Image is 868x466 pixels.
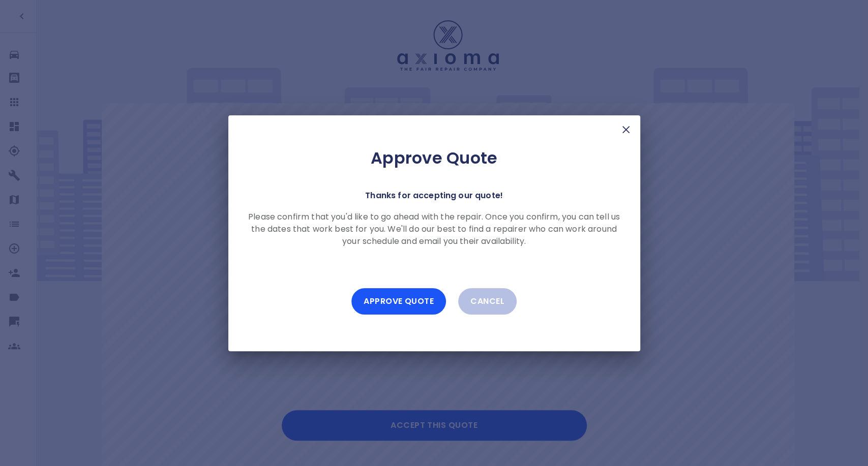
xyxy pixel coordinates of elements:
img: X Mark [620,123,632,136]
p: Please confirm that you'd like to go ahead with the repair. Once you confirm, you can tell us the... [245,211,624,247]
p: Thanks for accepting our quote! [365,189,503,203]
h2: Approve Quote [245,148,624,168]
button: Cancel [458,288,517,315]
button: Approve Quote [351,288,446,315]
